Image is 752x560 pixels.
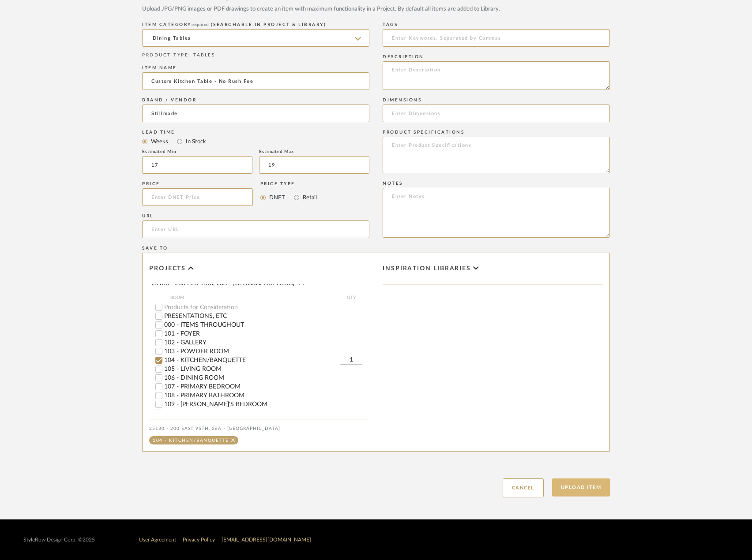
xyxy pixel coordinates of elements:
[259,149,369,154] div: Estimated Max
[142,188,253,206] input: Enter DNET Price
[164,331,369,337] label: 101 - FOYER
[383,29,610,47] input: Enter Keywords, Separated by Commas
[383,54,610,60] div: Description
[149,265,186,273] span: Projects
[552,478,610,497] button: Upload Item
[142,130,369,135] div: Lead Time
[142,181,253,187] div: Price
[142,72,369,90] input: Enter Name
[142,52,369,59] div: PRODUCT TYPE
[503,478,544,497] button: Cancel
[183,537,215,542] a: Privacy Policy
[164,340,369,346] label: 102 - GALLERY
[192,22,209,27] span: required
[150,137,168,146] label: Weeks
[302,193,317,202] label: Retail
[164,375,369,381] label: 106 - DINING ROOM
[222,537,311,542] a: [EMAIL_ADDRESS][DOMAIN_NAME]
[142,105,369,122] input: Unknown
[142,220,369,238] input: Enter URL
[142,29,369,47] input: Type a category to search and select
[340,294,362,301] span: QTY
[259,156,369,174] input: Estimated Max
[260,188,317,206] mat-radio-group: Select price type
[142,213,369,219] div: URL
[164,366,369,372] label: 105 - LIVING ROOM
[153,438,229,443] div: 104 - KITCHEN/BANQUETTE
[260,181,317,187] div: Price Type
[164,322,369,328] label: 000 - ITEMS THROUGHOUT
[139,537,176,542] a: User Agreement
[164,401,369,407] label: 109 - [PERSON_NAME]'S BEDROOM
[383,22,610,27] div: Tags
[268,193,285,202] label: DNET
[188,53,215,57] span: : TABLES
[185,137,206,146] label: In Stock
[164,384,369,390] label: 107 - PRIMARY BEDROOM
[211,22,327,27] span: (Searchable in Project & Library)
[383,97,610,103] div: Dimensions
[142,5,610,14] div: Upload JPG/PNG images or PDF drawings to create an item with maximum functionality in a Project. ...
[170,294,340,301] span: ROOM
[164,313,369,319] label: PRESENTATIONS, ETC
[23,537,95,543] div: StyleRow Design Corp. ©2025
[164,357,340,363] label: 104 - KITCHEN/BANQUETTE
[142,246,610,251] div: Save To
[383,265,471,273] span: Inspiration libraries
[142,22,369,27] div: ITEM CATEGORY
[142,97,369,103] div: Brand / Vendor
[164,348,369,355] label: 103 - POWDER ROOM
[142,156,252,174] input: Estimated Min
[164,392,369,399] label: 108 - PRIMARY BATHROOM
[383,181,610,186] div: Notes
[383,105,610,122] input: Enter Dimensions
[142,65,369,71] div: Item name
[142,149,252,154] div: Estimated Min
[149,426,369,431] div: 25130 - 200 East 95th, 26A - [GEOGRAPHIC_DATA]
[142,136,369,147] mat-radio-group: Select item type
[383,130,610,135] div: Product Specifications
